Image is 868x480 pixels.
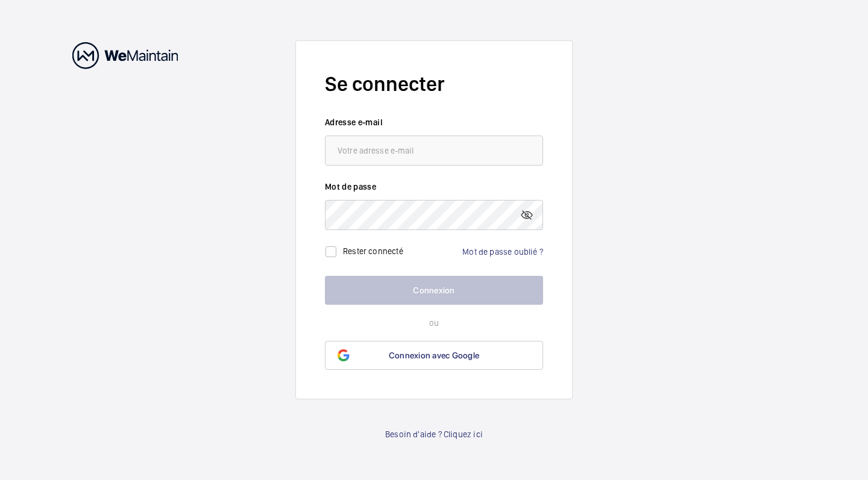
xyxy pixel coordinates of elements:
[325,317,543,329] p: ou
[325,276,543,305] button: Connexion
[325,116,543,128] label: Adresse e-mail
[325,70,543,98] h2: Se connecter
[462,247,543,257] a: Mot de passe oublié ?
[385,428,483,440] a: Besoin d'aide ? Cliquez ici
[325,136,543,166] input: Votre adresse e-mail
[389,351,479,360] span: Connexion avec Google
[343,246,403,255] label: Rester connecté
[325,181,543,193] label: Mot de passe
